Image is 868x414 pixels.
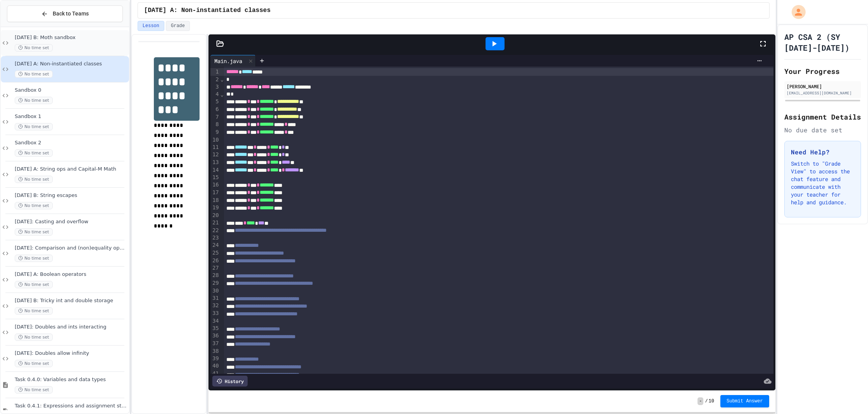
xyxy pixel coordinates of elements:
[166,21,190,31] button: Grade
[15,34,127,41] span: [DATE] B: Moth sandbox
[791,147,854,157] h3: Need Help?
[210,68,220,76] div: 1
[210,302,220,310] div: 32
[210,212,220,219] div: 20
[210,325,220,332] div: 35
[210,174,220,181] div: 15
[15,350,127,357] span: [DATE]: Doubles allow infinity
[210,355,220,363] div: 39
[15,113,127,120] span: Sandbox 1
[15,61,127,67] span: [DATE] A: Non-instantiated classes
[210,219,220,227] div: 21
[210,362,220,370] div: 40
[220,76,224,82] span: Fold line
[15,376,127,383] span: Task 0.4.0: Variables and data types
[210,279,220,287] div: 29
[15,281,53,288] span: No time set
[210,113,220,121] div: 7
[709,398,714,404] span: 10
[210,57,246,65] div: Main.java
[15,255,53,262] span: No time set
[210,257,220,265] div: 26
[210,106,220,113] div: 6
[697,397,703,405] span: -
[15,97,53,104] span: No time set
[220,91,224,98] span: Fold line
[791,160,854,206] p: Switch to "Grade View" to access the chat feature and communicate with your teacher for help and ...
[210,294,220,302] div: 31
[210,98,220,106] div: 5
[784,31,861,53] h1: AP CSA 2 (SY [DATE]-[DATE])
[784,66,861,77] h2: Your Progress
[210,166,220,174] div: 14
[787,90,859,96] div: [EMAIL_ADDRESS][DOMAIN_NAME]
[784,111,861,122] h2: Assignment Details
[15,123,53,130] span: No time set
[210,76,220,83] div: 2
[15,176,53,183] span: No time set
[15,149,53,157] span: No time set
[210,287,220,294] div: 30
[15,192,127,199] span: [DATE] B: String escapes
[210,204,220,212] div: 19
[15,307,53,315] span: No time set
[15,219,127,225] span: [DATE]: Casting and overflow
[210,181,220,189] div: 16
[210,317,220,325] div: 34
[15,360,53,367] span: No time set
[210,310,220,317] div: 33
[720,395,769,407] button: Submit Answer
[210,249,220,257] div: 25
[15,298,127,304] span: [DATE] B: Tricky int and double storage
[144,6,270,15] span: 26 Sep A: Non-instantiated classes
[212,376,248,387] div: History
[7,5,123,22] button: Back to Teams
[787,83,859,90] div: [PERSON_NAME]
[784,125,861,135] div: No due date set
[210,159,220,166] div: 13
[138,21,164,31] button: Lesson
[210,264,220,272] div: 27
[15,334,53,341] span: No time set
[15,228,53,236] span: No time set
[705,398,708,404] span: /
[210,370,220,378] div: 41
[15,87,127,94] span: Sandbox 0
[15,44,53,51] span: No time set
[15,202,53,209] span: No time set
[210,136,220,144] div: 10
[210,91,220,98] div: 4
[210,272,220,279] div: 28
[210,83,220,91] div: 3
[210,128,220,136] div: 9
[210,347,220,355] div: 38
[210,55,256,67] div: Main.java
[210,151,220,159] div: 12
[210,227,220,234] div: 22
[210,144,220,151] div: 11
[210,121,220,128] div: 8
[784,3,808,21] div: My Account
[210,332,220,340] div: 36
[15,140,127,146] span: Sandbox 2
[15,386,53,393] span: No time set
[210,234,220,241] div: 23
[210,241,220,249] div: 24
[15,324,127,330] span: [DATE]: Doubles and ints interacting
[15,271,127,278] span: [DATE] A: Boolean operators
[210,340,220,347] div: 37
[15,403,127,409] span: Task 0.4.1: Expressions and assignment statements
[15,166,127,173] span: [DATE] A: String ops and Capital-M Math
[15,70,53,78] span: No time set
[727,398,763,404] span: Submit Answer
[210,189,220,197] div: 17
[15,245,127,251] span: [DATE]: Comparison and (non)equality operators
[53,10,89,18] span: Back to Teams
[210,197,220,204] div: 18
